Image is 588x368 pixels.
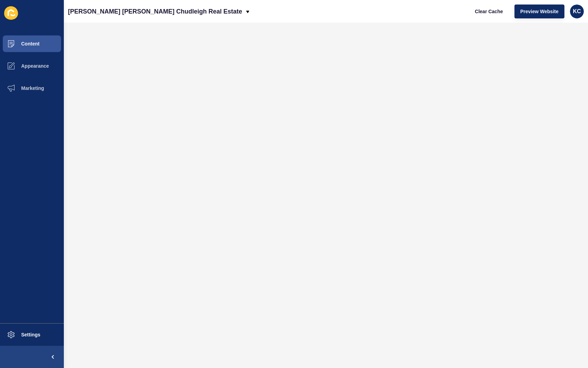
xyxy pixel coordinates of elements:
p: [PERSON_NAME] [PERSON_NAME] Chudleigh Real Estate [68,3,242,20]
span: Preview Website [520,8,559,15]
button: Preview Website [514,5,564,18]
button: Clear Cache [469,5,509,18]
span: Clear Cache [475,8,503,15]
span: KC [573,8,581,15]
